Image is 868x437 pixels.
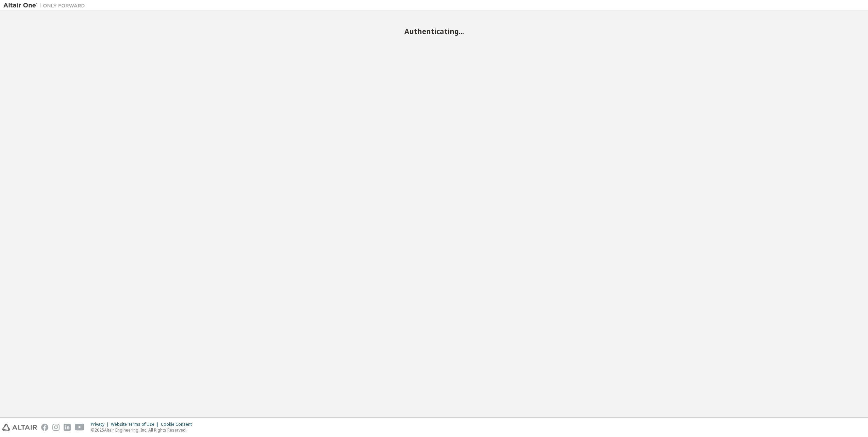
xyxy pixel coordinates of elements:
div: Website Terms of Use [111,422,161,427]
img: linkedin.svg [64,424,71,431]
div: Privacy [91,422,111,427]
h2: Authenticating... [3,27,865,36]
div: Cookie Consent [161,422,196,427]
img: facebook.svg [41,424,48,431]
img: instagram.svg [52,424,60,431]
img: youtube.svg [75,424,85,431]
p: © 2025 Altair Engineering, Inc. All Rights Reserved. [91,427,196,433]
img: Altair One [3,2,88,9]
img: altair_logo.svg [2,424,37,431]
